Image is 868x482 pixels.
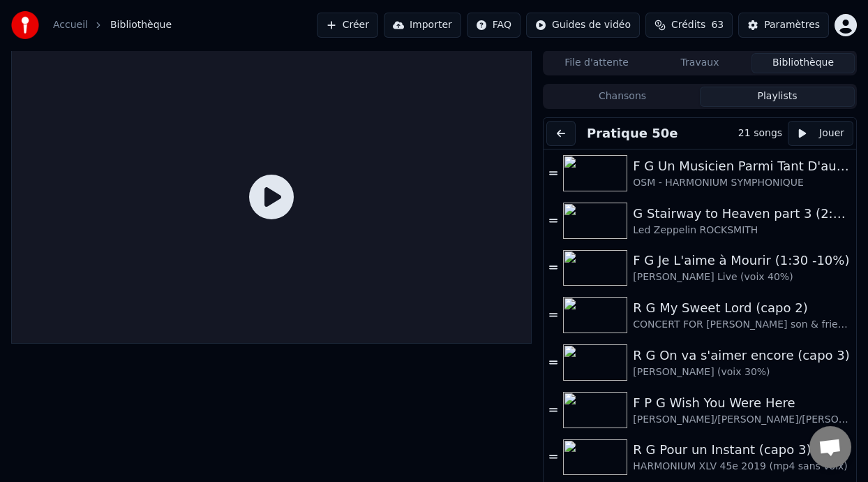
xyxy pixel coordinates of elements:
[764,18,820,32] div: Paramètres
[648,53,751,73] button: Travaux
[738,13,829,38] button: Paramètres
[633,393,851,413] div: F P G Wish You Were Here
[633,298,851,318] div: R G My Sweet Lord (capo 2)
[788,121,853,146] button: Jouer
[671,18,705,32] span: Crédits
[711,18,724,32] span: 63
[751,53,855,73] button: Bibliothèque
[633,156,851,176] div: F G Un Musicien Parmi Tant D'autres (-5% choeurs 40%)
[384,13,461,38] button: Importer
[545,53,648,73] button: File d'attente
[633,251,851,270] div: F G Je L'aime à Mourir (1:30 -10%)
[633,318,851,332] div: CONCERT FOR [PERSON_NAME] son & friends (voix 40%]
[633,460,851,474] div: HARMONIUM XLV 45e 2019 (mp4 sans voix)
[633,346,851,365] div: R G On va s'aimer encore (capo 3)
[633,413,851,427] div: [PERSON_NAME]/[PERSON_NAME]/[PERSON_NAME] Pink Floyd - Live à [GEOGRAPHIC_DATA] 2019 (voix 40%)
[317,13,378,38] button: Créer
[633,224,851,238] div: Led Zeppelin ROCKSMITH
[645,13,733,38] button: Crédits63
[526,13,640,38] button: Guides de vidéo
[545,87,700,107] button: Chansons
[633,204,851,224] div: G Stairway to Heaven part 3 (2:23 - 5:44) -8%
[700,87,855,107] button: Playlists
[633,440,851,460] div: R G Pour un Instant (capo 3)
[633,365,851,379] div: [PERSON_NAME] (voix 30%)
[110,18,172,32] span: Bibliothèque
[633,176,851,190] div: OSM - HARMONIUM SYMPHONIQUE
[11,11,39,39] img: youka
[53,18,172,32] nav: breadcrumb
[809,426,851,468] div: Ouvrir le chat
[581,124,683,143] button: Pratique 50e
[738,126,782,140] div: 21 songs
[467,13,521,38] button: FAQ
[53,18,88,32] a: Accueil
[633,270,851,284] div: [PERSON_NAME] Live (voix 40%)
